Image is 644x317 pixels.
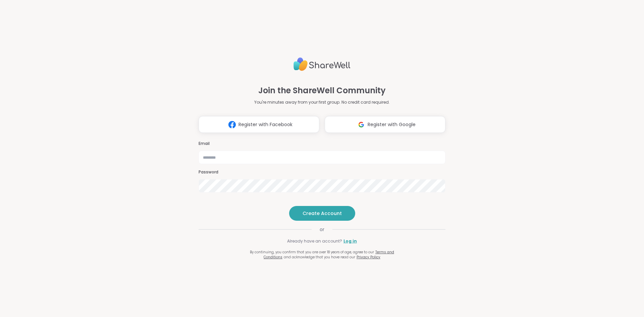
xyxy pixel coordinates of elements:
[312,226,332,233] span: or
[289,206,355,221] button: Create Account
[254,99,390,105] p: You're minutes away from your first group. No credit card required.
[226,118,238,131] img: ShareWell Logomark
[357,255,380,260] a: Privacy Policy
[287,238,342,244] span: Already have an account?
[343,238,357,244] a: Log in
[325,116,445,133] button: Register with Google
[199,141,445,147] h3: Email
[293,55,351,74] img: ShareWell Logo
[250,250,374,255] span: By continuing, you confirm that you are over 18 years of age, agree to our
[199,116,319,133] button: Register with Facebook
[199,169,445,175] h3: Password
[284,255,355,260] span: and acknowledge that you have read our
[303,210,342,217] span: Create Account
[258,85,386,97] h1: Join the ShareWell Community
[264,250,394,260] a: Terms and Conditions
[355,118,368,131] img: ShareWell Logomark
[238,121,292,128] span: Register with Facebook
[368,121,416,128] span: Register with Google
